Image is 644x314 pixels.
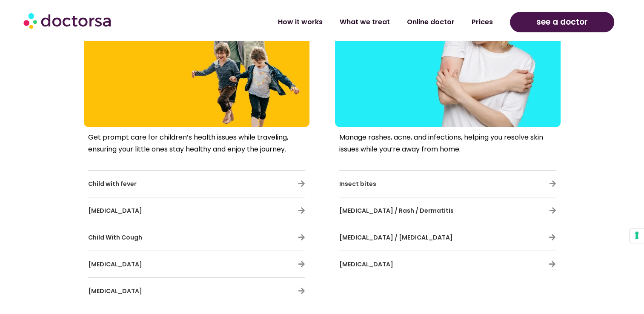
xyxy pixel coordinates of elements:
span: [MEDICAL_DATA] [88,287,142,295]
span: [MEDICAL_DATA] [88,260,142,268]
span: Insect bites [339,180,376,188]
span: see a doctor [536,15,588,29]
button: Your consent preferences for tracking technologies [630,228,644,243]
a: Online doctor [398,12,463,32]
a: Prices [463,12,501,32]
a: How it works [269,12,331,32]
span: Child With Cough [88,233,142,242]
p: Get prompt care for children’s health issues while traveling, ensuring your little ones stay heal... [88,131,305,155]
span: [MEDICAL_DATA] [88,206,142,215]
a: What we treat [331,12,398,32]
span: [MEDICAL_DATA] [339,260,393,268]
span: [MEDICAL_DATA] / [MEDICAL_DATA] [339,233,453,242]
span: [MEDICAL_DATA] / Rash / Dermatitis [339,206,454,215]
nav: Menu [170,12,501,32]
a: see a doctor [510,12,615,32]
span: Child with fever [88,180,137,188]
p: Manage rashes, acne, and infections, helping you resolve skin issues while you’re away from home. [339,131,556,155]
